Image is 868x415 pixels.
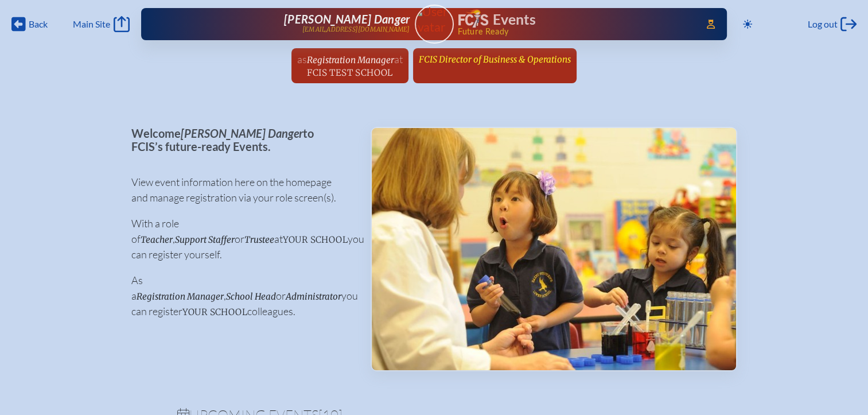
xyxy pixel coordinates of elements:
[131,127,352,153] p: Welcome to FCIS’s future-ready Events.
[284,12,410,26] span: [PERSON_NAME] Danger
[131,174,352,205] p: View event information here on the homepage and manage registration via your role screen(s).
[178,13,410,36] a: [PERSON_NAME] Danger[EMAIL_ADDRESS][DOMAIN_NAME]
[283,234,348,245] span: your school
[137,291,224,302] span: Registration Manager
[410,4,458,34] img: User Avatar
[73,16,129,32] a: Main Site
[293,48,407,83] a: asRegistration ManageratFCIS Test School
[286,291,341,302] span: Administrator
[297,53,307,65] span: as
[302,26,410,33] p: [EMAIL_ADDRESS][DOMAIN_NAME]
[73,18,110,30] span: Main Site
[414,48,575,70] a: FCIS Director of Business & Operations
[419,54,571,65] span: FCIS Director of Business & Operations
[226,291,276,302] span: School Head
[457,28,690,36] span: Future Ready
[307,67,392,78] span: FCIS Test School
[29,18,48,30] span: Back
[458,9,691,36] div: FCIS Events — Future ready
[141,234,173,245] span: Teacher
[415,5,454,44] a: User Avatar
[244,234,274,245] span: Trustee
[131,273,352,319] p: As a , or you can register colleagues.
[307,55,394,65] span: Registration Manager
[181,126,303,140] span: [PERSON_NAME] Danger
[808,18,838,30] span: Log out
[182,307,247,317] span: your school
[394,53,403,65] span: at
[372,128,736,370] img: Events
[131,216,352,262] p: With a role of , or at you can register yourself.
[175,234,235,245] span: Support Staffer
